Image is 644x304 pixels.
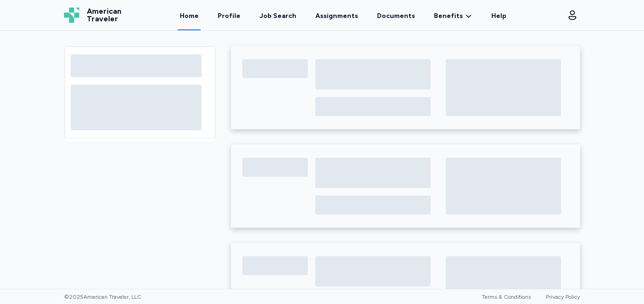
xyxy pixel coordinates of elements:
a: Terms & Conditions [482,294,531,300]
img: Logo [64,8,79,23]
span: © 2025 American Traveler, LLC [64,293,141,301]
a: Privacy Policy [546,294,580,300]
span: American Traveler [87,8,121,23]
a: Benefits [434,11,472,21]
span: Benefits [434,11,463,21]
div: Job Search [259,11,296,21]
a: Home [178,1,201,30]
